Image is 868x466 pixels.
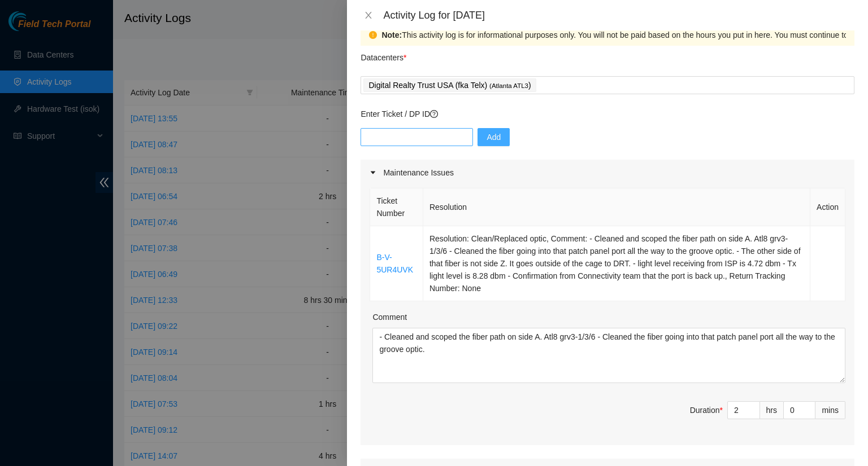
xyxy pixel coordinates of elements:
strong: Note: [381,29,402,41]
div: Activity Log for [DATE] [383,9,854,21]
span: exclamation-circle [369,31,377,39]
label: Comment [372,311,407,323]
span: close [364,11,373,20]
textarea: Comment [372,328,845,383]
div: hrs [760,401,784,419]
div: mins [815,401,845,419]
p: Enter Ticket / DP ID [361,108,854,120]
span: caret-right [370,169,376,176]
td: Resolution: Clean/Replaced optic, Comment: - Cleaned and scoped the fiber path on side A. Atl8 gr... [423,226,810,301]
button: Add [478,128,510,146]
p: Datacenters [361,46,406,64]
div: Duration [690,404,723,416]
a: B-V-5UR4UVK [376,253,413,274]
th: Ticket Number [370,188,423,226]
span: Add [487,131,501,143]
span: ( Atlanta ATL3 [489,82,528,89]
span: question-circle [430,110,438,118]
p: Digital Realty Trust USA (fka Telx) ) [368,79,531,92]
th: Action [810,188,845,226]
div: Maintenance Issues [361,160,854,186]
th: Resolution [423,188,810,226]
button: Close [361,10,376,21]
